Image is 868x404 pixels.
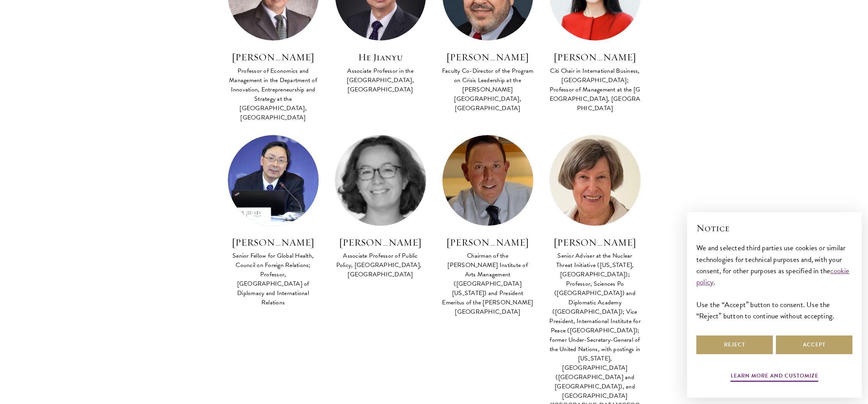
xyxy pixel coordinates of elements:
div: We and selected third parties use cookies or similar technologies for technical purposes and, wit... [696,242,852,321]
div: Associate Professor of Public Policy, [GEOGRAPHIC_DATA], [GEOGRAPHIC_DATA] [335,251,426,279]
button: Learn more and customize [731,371,818,383]
h3: [PERSON_NAME] [227,51,319,64]
a: cookie policy [696,265,850,288]
div: Chairman of the [PERSON_NAME] Institute of Arts Management ([GEOGRAPHIC_DATA][US_STATE]) and Pres... [442,251,534,316]
a: [PERSON_NAME] Senior Fellow for Global Health, Council on Foreign Relations; Professor, [GEOGRAPH... [227,135,319,308]
button: Accept [776,335,852,354]
div: Citi Chair in International Business, [GEOGRAPHIC_DATA]; Professor of Management at the [GEOGRAPH... [549,66,641,113]
div: Associate Professor in the [GEOGRAPHIC_DATA], [GEOGRAPHIC_DATA] [335,66,426,94]
h2: Notice [696,221,852,235]
div: Senior Fellow for Global Health, Council on Foreign Relations; Professor, [GEOGRAPHIC_DATA] of Di... [227,251,319,307]
h3: [PERSON_NAME] [549,236,641,249]
h3: [PERSON_NAME] [442,236,534,249]
a: [PERSON_NAME] Associate Professor of Public Policy, [GEOGRAPHIC_DATA], [GEOGRAPHIC_DATA] [335,135,426,280]
button: Reject [696,335,773,354]
h3: [PERSON_NAME] [549,51,641,64]
h3: He Jianyu [335,51,426,64]
h3: [PERSON_NAME] [335,236,426,249]
div: Professor of Economics and Management in the Department of Innovation, Entrepreneurship and Strat... [227,66,319,122]
h3: [PERSON_NAME] [227,236,319,249]
a: [PERSON_NAME] Chairman of the [PERSON_NAME] Institute of Arts Management ([GEOGRAPHIC_DATA][US_ST... [442,135,534,318]
div: Faculty Co-Director of the Program on Crisis Leadership at the [PERSON_NAME][GEOGRAPHIC_DATA], [G... [442,66,534,113]
h3: [PERSON_NAME] [442,51,534,64]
